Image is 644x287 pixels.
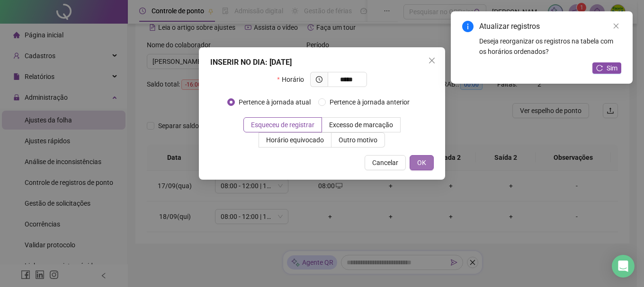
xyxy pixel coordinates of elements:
[612,255,635,278] div: Open Intercom Messenger
[410,155,434,170] button: OK
[613,23,619,29] span: close
[592,62,621,74] button: Sim
[428,57,436,64] span: close
[607,63,617,73] span: Sim
[329,121,393,129] span: Excesso de marcação
[277,72,310,87] label: Horário
[266,136,324,144] span: Horário equivocado
[462,21,474,32] span: info-circle
[611,21,621,31] a: Close
[596,65,603,71] span: reload
[365,155,406,170] button: Cancelar
[424,53,439,68] button: Close
[326,97,413,107] span: Pertence à jornada anterior
[372,157,398,168] span: Cancelar
[316,76,322,83] span: clock-circle
[210,57,434,68] div: INSERIR NO DIA : [DATE]
[251,121,314,129] span: Esqueceu de registrar
[479,36,621,57] div: Deseja reorganizar os registros na tabela com os horários ordenados?
[339,136,377,144] span: Outro motivo
[235,97,314,107] span: Pertence à jornada atual
[479,21,621,32] div: Atualizar registros
[417,157,426,168] span: OK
